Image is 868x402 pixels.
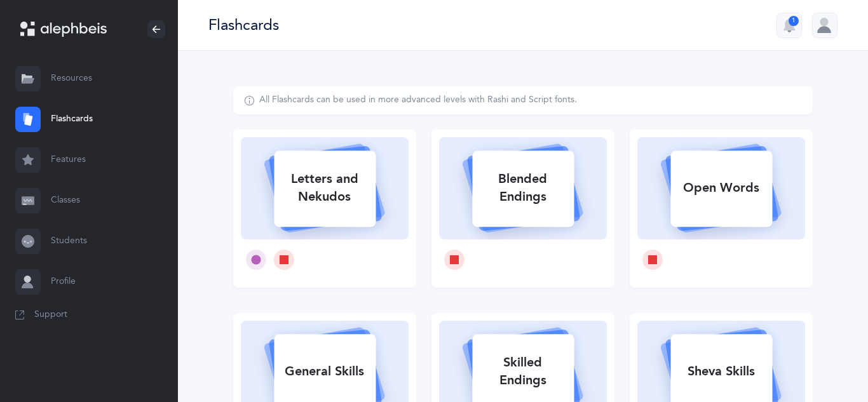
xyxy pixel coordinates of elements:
div: Blended Endings [472,163,574,213]
span: Support [34,309,67,321]
button: 1 [776,13,802,38]
div: Skilled Endings [472,346,574,397]
div: Sheva Skills [670,355,772,388]
div: General Skills [274,355,376,388]
div: Letters and Nekudos [274,163,376,213]
div: All Flashcards can be used in more advanced levels with Rashi and Script fonts. [259,94,577,107]
div: Flashcards [208,15,279,36]
div: 1 [789,16,799,26]
div: Open Words [670,171,772,204]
